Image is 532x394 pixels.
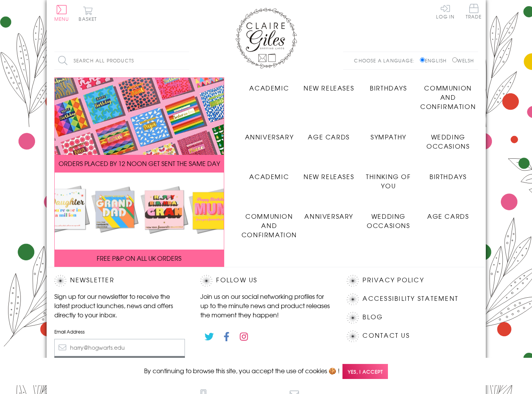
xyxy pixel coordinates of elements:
span: Anniversary [304,211,353,221]
a: New Releases [299,77,359,92]
span: New Releases [304,172,354,181]
span: FREE P&P ON ALL UK ORDERS [97,253,181,263]
span: Academic [249,172,289,181]
span: Menu [54,15,69,22]
input: Welsh [452,57,457,62]
span: Thinking of You [366,172,411,190]
input: Subscribe [54,356,185,374]
img: Claire Giles Greetings Cards [235,8,297,69]
a: Academic [240,166,299,181]
span: Academic [249,83,289,92]
input: English [420,57,425,62]
h2: Follow Us [200,275,331,287]
a: Birthdays [359,77,418,92]
label: English [420,57,450,64]
span: Wedding Occasions [426,132,470,151]
a: Wedding Occasions [418,126,478,151]
span: Communion and Confirmation [242,211,297,239]
label: Welsh [452,57,474,64]
span: Wedding Occasions [367,211,410,230]
p: Sign up for our newsletter to receive the latest product launches, news and offers directly to yo... [54,292,185,319]
a: Thinking of You [359,166,418,190]
span: Age Cards [427,211,469,221]
label: Email Address [54,328,185,335]
a: Communion and Confirmation [240,206,299,239]
a: Accessibility Statement [362,293,458,304]
a: Wedding Occasions [359,206,418,230]
input: harry@hogwarts.edu [54,339,185,356]
p: Choose a language: [354,57,418,64]
a: Anniversary [240,126,299,141]
span: Birthdays [370,83,407,92]
span: Trade [466,4,482,19]
span: ORDERS PLACED BY 12 NOON GET SENT THE SAME DAY [59,159,220,168]
span: Yes, I accept [342,364,388,379]
a: Privacy Policy [362,275,424,285]
a: Sympathy [359,126,418,141]
a: Trade [466,4,482,20]
h2: Newsletter [54,275,185,287]
a: Age Cards [299,126,359,141]
a: Age Cards [418,206,478,221]
a: Blog [362,312,383,322]
span: Sympathy [371,132,406,141]
a: Log In [436,4,455,19]
a: New Releases [299,166,359,181]
p: Join us on our social networking profiles for up to the minute news and product releases the mome... [200,292,331,319]
span: Communion and Confirmation [420,83,476,111]
button: Basket [77,6,99,21]
button: Menu [54,5,69,21]
input: Search [181,52,189,69]
a: Anniversary [299,206,359,221]
a: Contact Us [362,330,409,341]
span: Birthdays [430,172,467,181]
span: New Releases [304,83,354,92]
a: Academic [240,77,299,92]
a: Communion and Confirmation [418,77,478,111]
input: Search all products [54,52,189,69]
a: Birthdays [418,166,478,181]
span: Age Cards [308,132,349,141]
span: Anniversary [245,132,294,141]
